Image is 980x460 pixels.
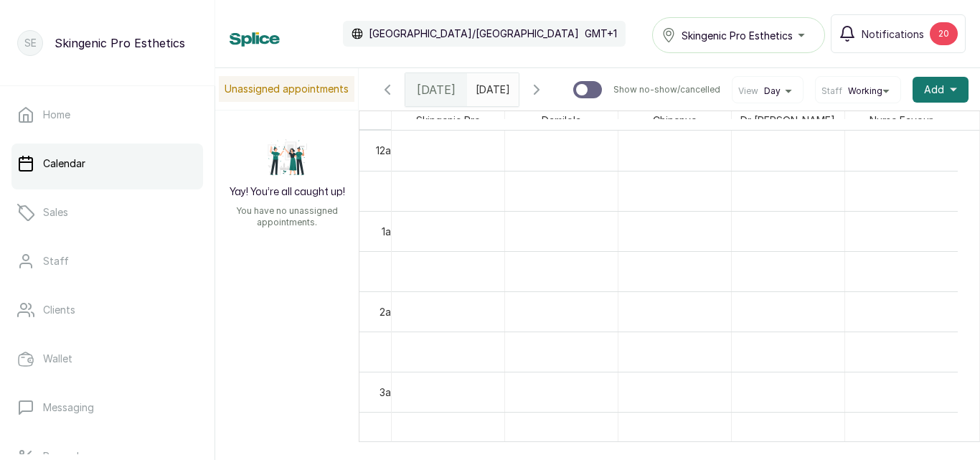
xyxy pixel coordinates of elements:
span: View [738,85,758,97]
button: ViewDay [738,85,797,97]
span: Working [848,85,882,97]
p: Staff [43,254,69,268]
button: StaffWorking [821,85,895,97]
p: SE [24,36,37,50]
button: Notifications20 [831,14,966,53]
div: 20 [930,22,958,45]
button: Skingenic Pro Esthetics [652,17,825,53]
a: Clients [11,290,203,330]
span: Nurse Favour [867,111,936,129]
div: [DATE] [405,73,467,106]
span: Add [924,83,944,97]
span: Skingenic Pro Esthetics [682,28,793,43]
span: Notifications [862,27,924,42]
a: Sales [11,192,203,233]
p: Clients [43,303,75,317]
p: Wallet [43,352,72,366]
span: Day [764,85,781,97]
p: Sales [43,205,68,220]
div: 3am [377,385,402,400]
div: 12am [373,143,402,158]
p: Home [43,108,70,122]
p: [GEOGRAPHIC_DATA]/[GEOGRAPHIC_DATA] [369,27,579,41]
span: Staff [821,85,842,97]
a: Staff [11,241,203,281]
p: Messaging [43,400,94,415]
p: GMT+1 [585,27,617,41]
p: Skingenic Pro Esthetics [55,34,185,52]
h2: Yay! You’re all caught up! [230,185,345,200]
p: You have no unassigned appointments. [224,205,350,228]
p: Unassigned appointments [219,76,354,102]
a: Home [11,95,203,135]
a: Calendar [11,144,203,184]
a: Messaging [11,388,203,428]
div: 1am [379,224,402,239]
p: Calendar [43,156,85,171]
button: Add [913,77,969,103]
a: Wallet [11,339,203,379]
span: [DATE] [417,81,456,98]
span: Damilola [539,111,584,129]
span: Skingenic Pro [413,111,484,129]
span: Dr [PERSON_NAME] [738,111,838,129]
span: Chinenye [650,111,699,129]
p: Show no-show/cancelled [613,84,720,95]
div: 2am [377,304,402,319]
